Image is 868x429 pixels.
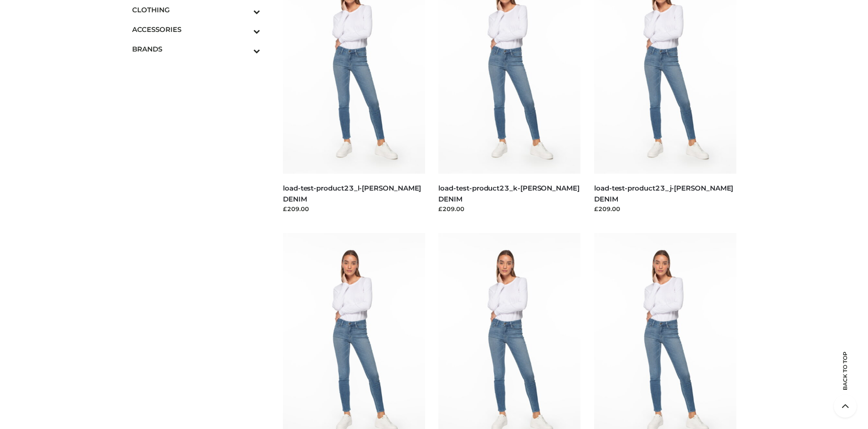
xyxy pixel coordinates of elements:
button: Toggle Submenu [228,20,260,39]
span: Back to top [834,367,857,390]
a: ACCESSORIESToggle Submenu [132,20,261,39]
span: BRANDS [132,44,261,54]
button: Toggle Submenu [228,39,260,59]
a: BRANDSToggle Submenu [132,39,261,59]
div: £209.00 [594,204,736,213]
div: £209.00 [283,204,425,213]
a: load-test-product23_j-[PERSON_NAME] DENIM [594,184,733,203]
a: load-test-product23_l-[PERSON_NAME] DENIM [283,184,421,203]
span: CLOTHING [132,5,261,15]
div: £209.00 [438,204,580,213]
span: ACCESSORIES [132,24,261,35]
a: load-test-product23_k-[PERSON_NAME] DENIM [438,184,579,203]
